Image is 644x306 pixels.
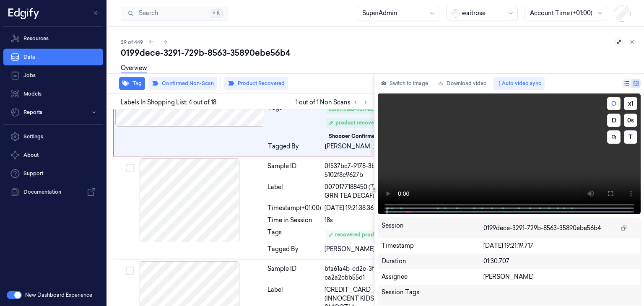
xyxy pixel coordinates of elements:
div: Timestamp (+01:00) [267,204,321,213]
div: Sample ID [267,265,321,282]
a: Documentation [3,184,103,200]
button: Confirmed Non-Scan [148,77,217,90]
div: 18s [325,216,403,225]
div: confirmed-non-scan [329,106,379,113]
div: Session Tags [382,288,484,301]
div: [PERSON_NAME] [325,142,403,151]
div: [PERSON_NAME] [483,272,637,281]
div: 01:30.707 [483,257,637,266]
div: 0199dece-3291-729b-8563-35890ebe56b4 [121,47,637,59]
button: Switch to image [378,77,431,90]
div: Duration [382,257,484,266]
a: Support [3,165,103,182]
div: [DATE] 19:21:38.361 [325,204,403,213]
div: Tagged By [268,142,322,151]
button: T [624,130,637,144]
div: Assignee [382,272,484,281]
a: Jobs [3,67,103,84]
a: Overview [121,64,147,73]
span: 1 out of 1 Non Scans [296,97,371,107]
span: Labels In Shopping List: 4 out of 18 [121,98,216,107]
div: Timestamp [382,241,484,250]
a: Resources [3,30,103,47]
div: Tags [268,104,322,139]
button: Toggle Navigation [90,6,103,20]
a: Settings [3,128,103,145]
button: Auto video sync [493,77,545,90]
div: product recovered [329,119,382,127]
button: Tag [119,77,145,90]
div: Tags [267,228,321,241]
a: Data [3,49,103,65]
div: Session [382,221,484,235]
button: Product Recovered [224,77,288,90]
div: [DATE] 19:21:19.717 [483,241,637,250]
div: bfa61a4b-cd2c-3f42-9b90-ca2a2cbb55d1 [325,265,403,282]
button: Search⌘K [121,6,228,21]
button: 0s [624,114,637,127]
div: [PERSON_NAME] [325,245,403,254]
a: Models [3,86,103,102]
span: 0070177188450 (TWINI GRN TEA DECAF) [325,183,403,200]
div: 0f537bc7-9178-3b7f-a872-5102f8c9627b [325,162,403,179]
button: About [3,147,103,163]
div: Label [267,183,321,200]
span: Search [135,9,158,18]
div: Time in Session [267,216,321,225]
div: recovered product [328,231,382,239]
button: Select row [126,164,134,172]
span: 39 of 449 [121,39,143,46]
div: Tagged By [267,245,321,254]
button: Select row [126,267,134,275]
span: 0199dece-3291-729b-8563-35890ebe56b4 [483,224,601,233]
div: Shopper Confirmed [329,132,378,140]
button: O [607,97,621,110]
div: Sample ID [267,162,321,179]
button: Reports [3,104,103,121]
button: D [607,114,621,127]
a: Download video [435,77,490,90]
button: x1 [624,97,637,110]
